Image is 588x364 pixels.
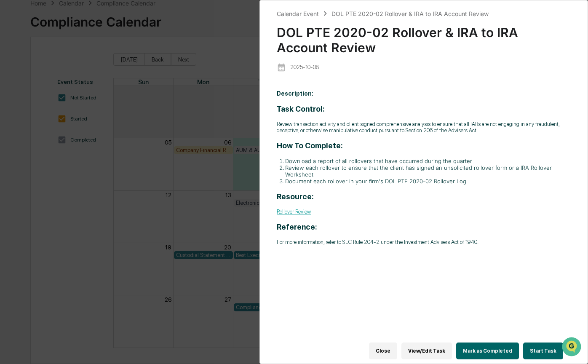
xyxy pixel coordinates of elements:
[29,64,138,73] div: Start new chat
[331,10,489,17] div: DOL PTE 2020-02 Rollover & IRA to IRA Account Review
[285,158,571,164] li: Download a report of all rollovers that have occurred during the quarter
[277,121,571,134] p: Review transaction activity and client signed comprehensive analysis to ensure that all IARs are ...
[277,104,325,113] strong: Task Control:
[17,122,53,131] span: Data Lookup
[8,123,15,130] div: 🔎
[456,343,519,359] button: Mark as Completed
[143,67,153,77] button: Start new chat
[277,239,571,245] p: For more information, refer to SEC Rule 204-2 under the Investment Advisers Act of 1940.
[17,106,54,115] span: Preclearance
[69,106,104,115] span: Attestations
[8,18,153,31] p: How can we help?
[84,143,102,149] span: Pylon
[8,107,15,114] div: 🖐️
[277,18,571,55] div: DOL PTE 2020-02 Rollover & IRA to IRA Account Review
[277,141,343,150] strong: How To Complete:
[61,107,68,114] div: 🗄️
[277,10,319,17] div: Calendar Event
[58,103,108,118] a: 🗄️Attestations
[59,142,102,149] a: Powered byPylon
[277,222,317,231] strong: Reference:
[523,343,563,359] button: Start Task
[285,164,571,178] li: Review each rollover to ensure that the client has signed an unsolicited rollover form or a IRA R...
[285,178,571,185] li: Document each rollover in your firm's DOL PTE 2020-02 Rollover Log
[29,73,107,80] div: We're available if you need us!
[5,103,58,118] a: 🖐️Preclearance
[369,343,397,359] button: Close
[277,209,311,215] a: Rollover Review
[290,64,319,70] p: 2025-10-08
[401,343,452,359] button: View/Edit Task
[5,119,56,134] a: 🔎Data Lookup
[561,336,584,359] iframe: Open customer support
[277,90,313,97] b: Description:
[8,64,24,80] img: 1746055101610-c473b297-6a78-478c-a979-82029cc54cd1
[277,192,314,201] strong: Resource:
